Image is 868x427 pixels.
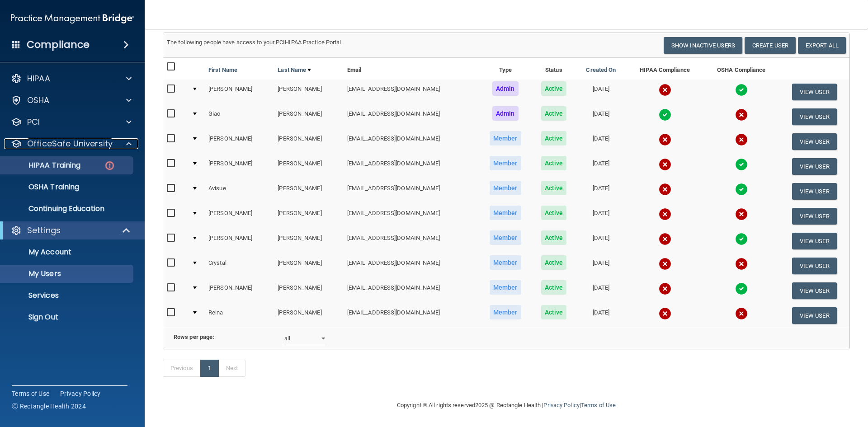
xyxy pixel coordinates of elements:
img: cross.ca9f0e7f.svg [659,233,671,245]
img: tick.e7d51cea.svg [735,84,748,96]
span: Member [490,156,521,170]
td: [EMAIL_ADDRESS][DOMAIN_NAME] [344,278,479,303]
td: Avisue [205,179,274,204]
td: [PERSON_NAME] [205,80,274,104]
p: OSHA [27,95,50,106]
td: [PERSON_NAME] [274,229,343,253]
button: View User [792,233,837,249]
button: View User [792,258,837,274]
td: [DATE] [576,129,626,154]
p: My Users [6,269,129,278]
td: [PERSON_NAME] [205,278,274,303]
td: [PERSON_NAME] [205,129,274,154]
span: Member [490,206,521,220]
a: Terms of Use [12,389,49,398]
button: View User [792,108,837,125]
p: OfficeSafe University [27,138,113,149]
img: PMB logo [11,9,134,28]
a: Settings [11,225,131,236]
td: [PERSON_NAME] [205,204,274,229]
td: [EMAIL_ADDRESS][DOMAIN_NAME] [344,104,479,129]
a: Previous [163,360,201,377]
img: cross.ca9f0e7f.svg [735,208,748,221]
img: tick.e7d51cea.svg [735,233,748,245]
img: cross.ca9f0e7f.svg [735,133,748,146]
th: Status [532,58,576,80]
a: Export All [798,37,846,54]
p: Sign Out [6,313,129,322]
td: Crystal [205,253,274,278]
td: [DATE] [576,229,626,253]
td: [PERSON_NAME] [274,278,343,303]
img: cross.ca9f0e7f.svg [735,108,748,121]
p: Settings [27,225,61,236]
a: PCI [11,117,132,127]
button: View User [792,307,837,324]
span: Admin [492,81,519,96]
span: Active [541,156,567,170]
td: Giao [205,104,274,129]
a: OfficeSafe University [11,138,132,149]
b: Rows per page: [174,333,214,340]
td: [EMAIL_ADDRESS][DOMAIN_NAME] [344,229,479,253]
button: Create User [745,37,796,54]
td: [DATE] [576,253,626,278]
td: [PERSON_NAME] [274,303,343,328]
td: [DATE] [576,179,626,204]
button: View User [792,282,837,299]
td: Reina [205,303,274,328]
button: View User [792,208,837,225]
img: cross.ca9f0e7f.svg [659,282,671,295]
span: Active [541,181,567,195]
td: [PERSON_NAME] [205,154,274,179]
button: View User [792,84,837,100]
td: [PERSON_NAME] [205,229,274,253]
span: Active [541,255,567,270]
td: [PERSON_NAME] [274,179,343,204]
p: HIPAA Training [6,161,80,170]
img: cross.ca9f0e7f.svg [659,133,671,146]
th: OSHA Compliance [703,58,779,80]
img: cross.ca9f0e7f.svg [659,258,671,270]
img: cross.ca9f0e7f.svg [735,258,748,270]
span: Active [541,131,567,145]
td: [DATE] [576,154,626,179]
a: 1 [200,360,219,377]
td: [EMAIL_ADDRESS][DOMAIN_NAME] [344,80,479,104]
span: Member [490,305,521,319]
span: Active [541,206,567,220]
td: [PERSON_NAME] [274,253,343,278]
td: [DATE] [576,278,626,303]
img: tick.e7d51cea.svg [735,158,748,171]
td: [EMAIL_ADDRESS][DOMAIN_NAME] [344,154,479,179]
td: [PERSON_NAME] [274,204,343,229]
span: The following people have access to your PCIHIPAA Practice Portal [167,39,341,46]
span: Active [541,280,567,295]
span: Member [490,230,521,245]
span: Member [490,280,521,295]
button: View User [792,158,837,175]
img: cross.ca9f0e7f.svg [659,307,671,320]
td: [EMAIL_ADDRESS][DOMAIN_NAME] [344,253,479,278]
button: View User [792,183,837,200]
span: Member [490,255,521,270]
img: tick.e7d51cea.svg [735,282,748,295]
span: Admin [492,106,519,121]
td: [PERSON_NAME] [274,104,343,129]
a: OSHA [11,95,132,106]
td: [PERSON_NAME] [274,154,343,179]
img: cross.ca9f0e7f.svg [735,307,748,320]
th: Email [344,58,479,80]
a: Privacy Policy [543,402,579,408]
p: HIPAA [27,73,50,84]
img: danger-circle.6113f641.png [104,160,115,171]
button: View User [792,133,837,150]
span: Active [541,230,567,245]
a: Privacy Policy [60,389,101,398]
span: Member [490,131,521,145]
span: Ⓒ Rectangle Health 2024 [12,402,86,411]
td: [PERSON_NAME] [274,129,343,154]
td: [EMAIL_ADDRESS][DOMAIN_NAME] [344,129,479,154]
th: HIPAA Compliance [626,58,703,80]
td: [DATE] [576,80,626,104]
